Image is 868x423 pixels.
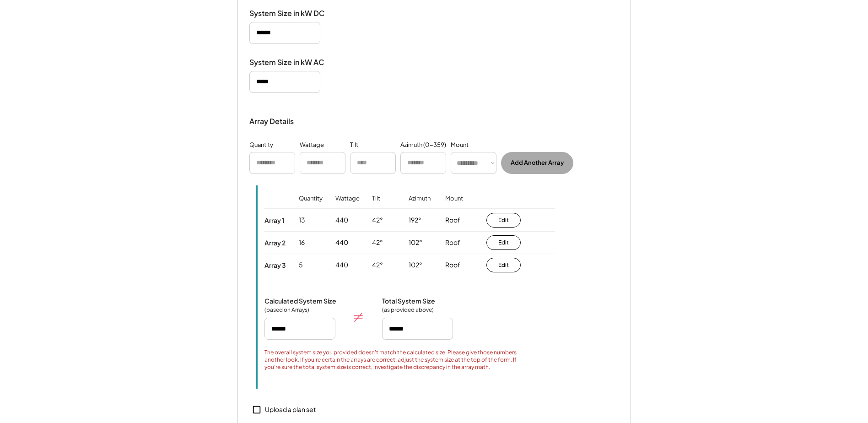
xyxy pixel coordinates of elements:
div: 440 [335,260,348,270]
div: System Size in kW DC [249,9,341,18]
div: Calculated System Size [264,297,336,305]
div: 42° [372,216,383,225]
div: 102° [409,260,422,270]
div: Array 3 [264,261,286,269]
div: Roof [445,260,460,270]
div: Roof [445,238,460,247]
div: Wattage [300,141,324,150]
div: Roof [445,216,460,225]
div: (based on Arrays) [264,306,310,314]
div: Array Details [249,116,295,127]
div: The overall system size you provided doesn't match the calculated size. Please give those numbers... [264,349,528,370]
button: Edit [486,258,521,272]
div: Total System Size [382,297,435,305]
button: Add Another Array [501,152,573,174]
div: Mount [451,141,469,150]
div: 5 [299,260,303,270]
div: Tilt [350,141,358,150]
div: Wattage [335,195,360,215]
div: Quantity [299,195,323,215]
div: 440 [335,216,348,225]
div: Mount [445,195,463,215]
div: 13 [299,216,305,225]
div: Tilt [372,195,380,215]
div: 192° [409,216,421,225]
div: Array 1 [264,216,284,224]
div: System Size in kW AC [249,58,341,67]
div: 440 [335,238,348,247]
div: Quantity [249,141,273,150]
button: Edit [486,213,521,228]
div: 42° [372,238,383,247]
div: Azimuth [409,195,431,215]
div: 16 [299,238,305,247]
div: Azimuth (0-359) [400,141,446,150]
div: 42° [372,260,383,270]
button: Edit [486,235,521,250]
div: Array 2 [264,239,286,247]
div: 102° [409,238,422,247]
div: (as provided above) [382,306,434,314]
div: Upload a plan set [265,405,316,414]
